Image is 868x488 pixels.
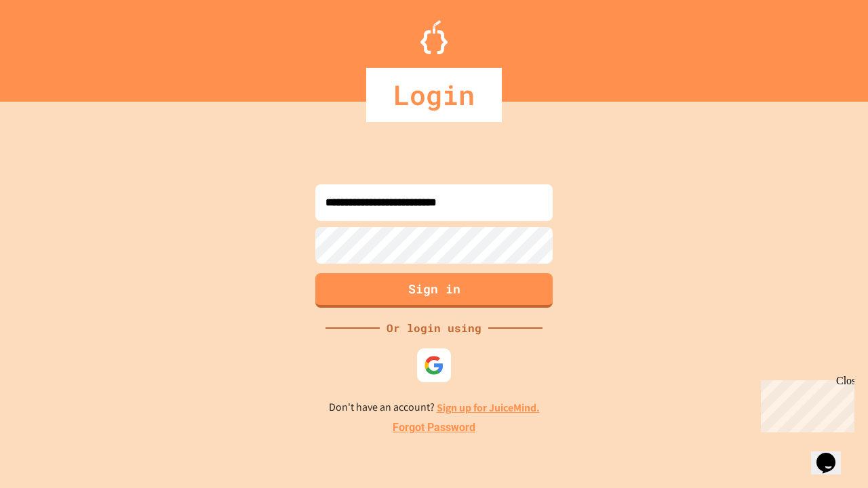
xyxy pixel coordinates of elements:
[315,273,553,308] button: Sign in
[366,68,502,122] div: Login
[755,375,854,432] iframe: chat widget
[329,399,540,416] p: Don't have an account?
[437,401,540,415] a: Sign up for JuiceMind.
[420,20,448,54] img: Logo.svg
[424,355,444,375] img: google-icon.svg
[811,434,854,474] iframe: chat widget
[380,320,488,336] div: Or login using
[393,420,475,436] a: Forgot Password
[5,5,94,86] div: Chat with us now!Close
